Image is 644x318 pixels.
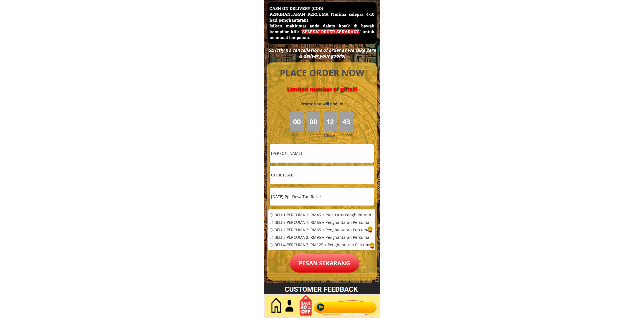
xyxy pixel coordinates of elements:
p: Pesan sekarang [290,254,359,273]
span: BELI 4 PERCUMA 3: RM125 + Penghantaran Percuma [274,243,371,247]
h3: Hour [310,132,322,137]
span: BELI 2 PERCUMA 1: RM65 + Penghantaran Percuma [274,220,371,224]
span: BELI 3 PERCUMA 2: RM95 + Penghantaran Percuma [274,235,371,239]
span: BELI 1 PERCUMA 1: RM45 + RM10 Kos Penghantaran [274,213,371,217]
h3: Day [292,132,306,137]
h3: Minute [324,133,336,138]
div: Strictly no cancellations of order as we take care & deliver your goods! [266,47,377,59]
h3: Second [341,132,355,137]
input: Nama [270,144,374,162]
input: Telefon [270,166,374,184]
h3: Promotion will end in: [291,101,353,107]
span: SELESAI ORDER SEKARANG [302,29,360,34]
h4: PLACE ORDER NOW [274,67,371,79]
h4: Limited number of gifts!!! [274,86,371,92]
h3: CASH ON DELIVERY (COD) PENGHANTARAN PERCUMA (Terima selepas 4-10 hari penghantaran) Isikan maklum... [269,6,375,40]
input: Alamat [270,188,374,206]
span: BELI 2 PERCUMA 2: RM85 + Penghantaran Percuma [274,228,371,232]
